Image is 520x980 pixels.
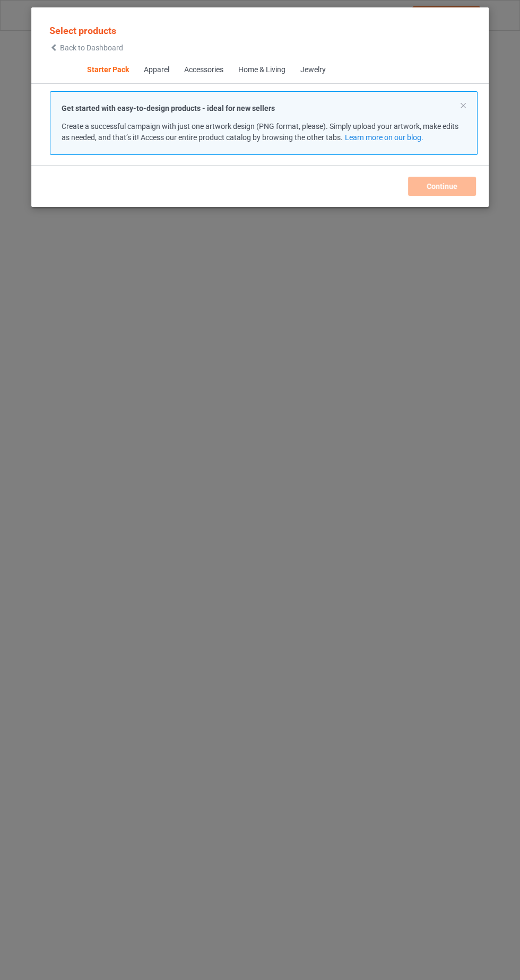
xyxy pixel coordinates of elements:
[62,122,458,142] span: Create a successful campaign with just one artwork design (PNG format, please). Simply upload you...
[344,133,423,142] a: Learn more on our blog.
[184,65,223,75] div: Accessories
[300,65,325,75] div: Jewelry
[238,65,285,75] div: Home & Living
[60,44,123,52] span: Back to Dashboard
[49,25,116,36] span: Select products
[79,57,136,83] span: Starter Pack
[62,104,275,112] strong: Get started with easy-to-design products - ideal for new sellers
[143,65,169,75] div: Apparel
